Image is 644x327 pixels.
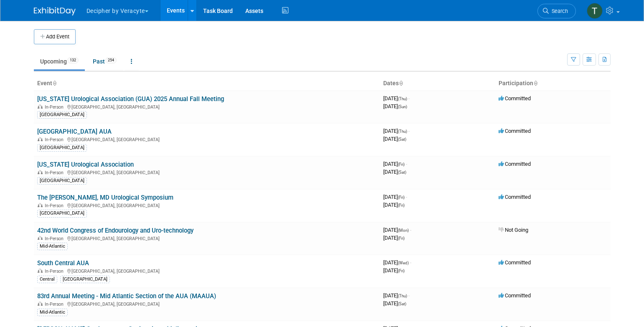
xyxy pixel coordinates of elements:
[37,194,173,201] a: The [PERSON_NAME], MD Urological Symposium
[105,57,117,63] span: 254
[380,76,495,91] th: Dates
[37,136,377,142] div: [GEOGRAPHIC_DATA], [GEOGRAPHIC_DATA]
[37,144,87,152] div: [GEOGRAPHIC_DATA]
[45,170,66,175] span: In-Person
[408,128,410,134] span: -
[37,161,134,168] a: [US_STATE] Urological Association
[398,236,405,241] span: (Fri)
[398,302,406,306] span: (Sat)
[499,95,531,101] span: Committed
[37,202,377,208] div: [GEOGRAPHIC_DATA], [GEOGRAPHIC_DATA]
[408,95,410,101] span: -
[37,103,377,110] div: [GEOGRAPHIC_DATA], [GEOGRAPHIC_DATA]
[37,169,377,175] div: [GEOGRAPHIC_DATA], [GEOGRAPHIC_DATA]
[398,203,405,208] span: (Fri)
[398,228,409,233] span: (Mon)
[37,300,377,307] div: [GEOGRAPHIC_DATA], [GEOGRAPHIC_DATA]
[383,194,407,200] span: [DATE]
[37,227,193,234] a: 42nd World Congress of Endourology and Uro-technology
[406,161,407,167] span: -
[38,269,43,273] img: In-Person Event
[37,276,57,283] div: Central
[37,309,68,316] div: Mid-Atlantic
[398,170,406,175] span: (Sat)
[408,292,410,299] span: -
[383,103,407,109] span: [DATE]
[383,227,411,233] span: [DATE]
[383,128,410,134] span: [DATE]
[499,227,528,233] span: Not Going
[45,203,66,208] span: In-Person
[499,259,531,266] span: Committed
[45,236,66,241] span: In-Person
[34,76,380,91] th: Event
[398,129,407,134] span: (Thu)
[34,29,76,44] button: Add Event
[45,104,66,110] span: In-Person
[383,300,406,307] span: [DATE]
[38,203,43,207] img: In-Person Event
[499,128,531,134] span: Committed
[37,259,89,267] a: South Central AUA
[383,202,405,208] span: [DATE]
[399,80,403,86] a: Sort by Start Date
[549,8,568,14] span: Search
[52,80,56,86] a: Sort by Event Name
[398,294,407,298] span: (Thu)
[383,136,406,142] span: [DATE]
[383,259,411,266] span: [DATE]
[410,259,411,266] span: -
[38,137,43,141] img: In-Person Event
[587,3,603,19] img: Tony Alvarado
[398,261,409,265] span: (Wed)
[67,57,79,63] span: 132
[398,96,407,101] span: (Thu)
[383,95,410,101] span: [DATE]
[37,292,216,300] a: 83rd Annual Meeting - Mid Atlantic Section of the AUA (MAAUA)
[37,128,112,135] a: [GEOGRAPHIC_DATA] AUA
[410,227,411,233] span: -
[383,161,407,167] span: [DATE]
[499,194,531,200] span: Committed
[34,7,76,15] img: ExhibitDay
[383,292,410,299] span: [DATE]
[38,170,43,174] img: In-Person Event
[499,292,531,299] span: Committed
[499,161,531,167] span: Committed
[37,111,87,119] div: [GEOGRAPHIC_DATA]
[60,276,110,283] div: [GEOGRAPHIC_DATA]
[398,162,405,167] span: (Fri)
[34,53,85,69] a: Upcoming132
[87,53,123,69] a: Past254
[398,104,407,109] span: (Sun)
[45,269,66,274] span: In-Person
[38,104,43,109] img: In-Person Event
[45,137,66,142] span: In-Person
[383,267,405,274] span: [DATE]
[383,235,405,241] span: [DATE]
[37,210,87,217] div: [GEOGRAPHIC_DATA]
[37,177,87,185] div: [GEOGRAPHIC_DATA]
[38,302,43,306] img: In-Person Event
[37,235,377,241] div: [GEOGRAPHIC_DATA], [GEOGRAPHIC_DATA]
[37,95,224,103] a: [US_STATE] Urological Association (GUA) 2025 Annual Fall Meeting
[406,194,407,200] span: -
[37,243,68,250] div: Mid-Atlantic
[398,195,405,200] span: (Fri)
[495,76,611,91] th: Participation
[38,236,43,240] img: In-Person Event
[398,269,405,273] span: (Fri)
[533,80,537,86] a: Sort by Participation Type
[398,137,406,142] span: (Sat)
[45,302,66,307] span: In-Person
[383,169,406,175] span: [DATE]
[537,4,576,18] a: Search
[37,267,377,274] div: [GEOGRAPHIC_DATA], [GEOGRAPHIC_DATA]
